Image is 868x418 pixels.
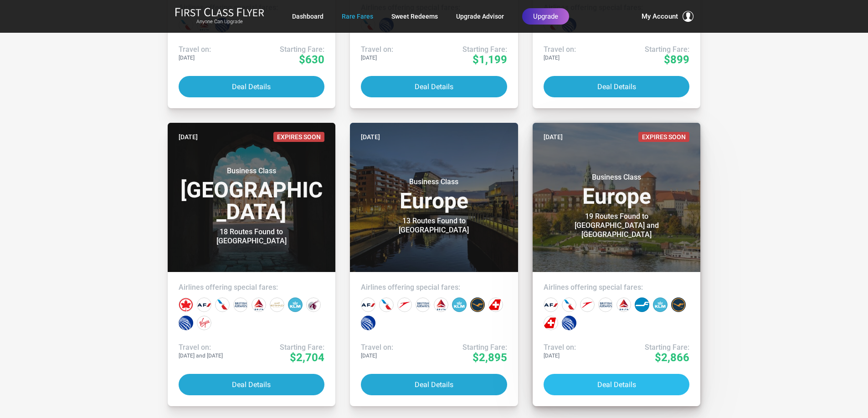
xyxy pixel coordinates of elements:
[544,297,558,312] div: Air France
[168,123,336,406] a: [DATE]Expires SoonBusiness Class[GEOGRAPHIC_DATA]18 Routes Found to [GEOGRAPHIC_DATA]Airlines off...
[292,8,324,25] a: Dashboard
[361,177,507,212] h3: Europe
[653,297,668,312] div: KLM
[179,283,325,292] h4: Airlines offering special fares:
[560,212,673,239] div: 19 Routes Found to [GEOGRAPHIC_DATA] and [GEOGRAPHIC_DATA]
[179,374,325,395] button: Deal Details
[522,8,569,25] a: Upgrade
[377,177,491,186] small: Business Class
[342,8,373,25] a: Rare Fares
[361,374,507,395] button: Deal Details
[560,173,673,182] small: Business Class
[379,297,394,312] div: American Airlines
[416,297,430,312] div: British Airways
[562,316,576,330] div: United
[252,297,266,312] div: Delta Airlines
[361,297,375,312] div: Air France
[671,297,686,312] div: Lufthansa
[175,7,264,17] img: First Class Flyer
[175,19,264,25] small: Anyone Can Upgrade
[175,7,264,25] a: First Class FlyerAnyone Can Upgrade
[391,8,438,25] a: Sweet Redeems
[544,283,690,292] h4: Airlines offering special fares:
[195,166,308,176] small: Business Class
[488,297,503,312] div: Swiss
[215,297,230,312] div: American Airlines
[377,217,491,235] div: 13 Routes Found to [GEOGRAPHIC_DATA]
[179,166,325,223] h3: [GEOGRAPHIC_DATA]
[179,316,193,330] div: United
[456,8,504,25] a: Upgrade Advisor
[544,173,690,207] h3: Europe
[197,316,211,330] div: Virgin Atlantic
[361,316,375,330] div: United
[195,227,308,246] div: 18 Routes Found to [GEOGRAPHIC_DATA]
[273,132,324,142] span: Expires Soon
[544,132,563,142] time: [DATE]
[452,297,467,312] div: KLM
[544,76,690,97] button: Deal Details
[544,374,690,395] button: Deal Details
[635,297,649,312] div: Finnair
[350,123,518,406] a: [DATE]Business ClassEurope13 Routes Found to [GEOGRAPHIC_DATA]Airlines offering special fares:Tra...
[361,283,507,292] h4: Airlines offering special fares:
[179,76,325,97] button: Deal Details
[642,11,678,22] span: My Account
[434,297,448,312] div: Delta Airlines
[533,123,701,406] a: [DATE]Expires SoonBusiness ClassEurope19 Routes Found to [GEOGRAPHIC_DATA] and [GEOGRAPHIC_DATA]A...
[361,76,507,97] button: Deal Details
[544,316,558,330] div: Swiss
[598,297,613,312] div: British Airways
[397,297,412,312] div: Austrian Airlines‎
[270,297,284,312] div: Etihad
[197,297,211,312] div: Air France
[638,132,689,142] span: Expires Soon
[616,297,631,312] div: Delta Airlines
[361,132,380,142] time: [DATE]
[642,11,693,22] button: My Account
[179,297,193,312] div: Air Canada
[306,297,321,312] div: Qatar
[580,297,595,312] div: Austrian Airlines‎
[179,132,198,142] time: [DATE]
[233,297,248,312] div: British Airways
[470,297,485,312] div: Lufthansa
[288,297,303,312] div: KLM
[562,297,576,312] div: American Airlines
